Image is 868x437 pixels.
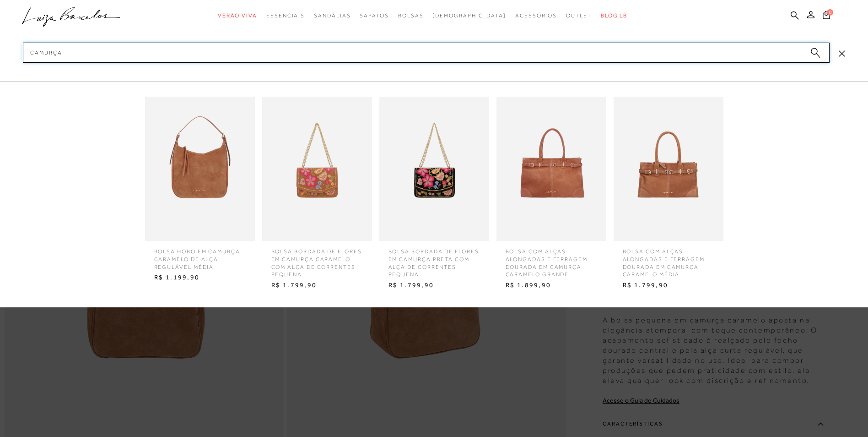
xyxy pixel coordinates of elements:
span: BOLSA HOBO EM CAMURÇA CARAMELO DE ALÇA REGULÁVEL MÉDIA [147,241,253,271]
a: categoryNavScreenReaderText [266,7,305,24]
span: BOLSA BORDADA DE FLORES EM CAMURÇA PRETA COM ALÇA DE CORRENTES PEQUENA [382,241,487,279]
a: categoryNavScreenReaderText [566,7,592,24]
span: BOLSA COM ALÇAS ALONGADAS E FERRAGEM DOURADA EM CAMURÇA CARAMELO MÉDIA [616,241,721,279]
span: R$ 1.199,90 [147,271,253,284]
span: 0 [827,9,833,16]
a: categoryNavScreenReaderText [398,7,424,24]
img: BOLSA BORDADA DE FLORES EM CAMURÇA PRETA COM ALÇA DE CORRENTES PEQUENA [379,97,489,241]
span: Acessórios [515,12,557,19]
img: BOLSA HOBO EM CAMURÇA CARAMELO DE ALÇA REGULÁVEL MÉDIA [145,97,255,241]
span: R$ 1.799,90 [382,279,487,292]
input: Buscar. [23,43,830,63]
a: categoryNavScreenReaderText [515,7,557,24]
span: Outlet [566,12,592,19]
button: 0 [820,10,833,22]
a: categoryNavScreenReaderText [218,7,257,24]
span: R$ 1.799,90 [616,279,721,292]
span: R$ 1.899,90 [499,279,604,292]
a: BOLSA COM ALÇAS ALONGADAS E FERRAGEM DOURADA EM CAMURÇA CARAMELO GRANDE BOLSA COM ALÇAS ALONGADAS... [494,97,609,292]
span: BLOG LB [601,12,627,19]
span: R$ 1.799,90 [264,279,370,292]
span: Sandálias [314,12,350,19]
a: BOLSA BORDADA DE FLORES EM CAMURÇA CARAMELO COM ALÇA DE CORRENTES PEQUENA BOLSA BORDADA DE FLORES... [260,97,374,292]
span: Sapatos [360,12,388,19]
a: categoryNavScreenReaderText [360,7,388,24]
span: Essenciais [266,12,305,19]
span: BOLSA BORDADA DE FLORES EM CAMURÇA CARAMELO COM ALÇA DE CORRENTES PEQUENA [264,241,370,279]
img: BOLSA COM ALÇAS ALONGADAS E FERRAGEM DOURADA EM CAMURÇA CARAMELO MÉDIA [614,97,723,241]
a: noSubCategoriesText [432,7,506,24]
a: BLOG LB [601,7,627,24]
span: BOLSA COM ALÇAS ALONGADAS E FERRAGEM DOURADA EM CAMURÇA CARAMELO GRANDE [499,241,604,279]
span: [DEMOGRAPHIC_DATA] [432,12,506,19]
span: Verão Viva [218,12,257,19]
img: BOLSA BORDADA DE FLORES EM CAMURÇA CARAMELO COM ALÇA DE CORRENTES PEQUENA [262,97,372,241]
a: BOLSA BORDADA DE FLORES EM CAMURÇA PRETA COM ALÇA DE CORRENTES PEQUENA BOLSA BORDADA DE FLORES EM... [377,97,491,292]
a: BOLSA HOBO EM CAMURÇA CARAMELO DE ALÇA REGULÁVEL MÉDIA BOLSA HOBO EM CAMURÇA CARAMELO DE ALÇA REG... [143,97,257,284]
span: Bolsas [398,12,424,19]
img: BOLSA COM ALÇAS ALONGADAS E FERRAGEM DOURADA EM CAMURÇA CARAMELO GRANDE [496,97,606,241]
a: BOLSA COM ALÇAS ALONGADAS E FERRAGEM DOURADA EM CAMURÇA CARAMELO MÉDIA BOLSA COM ALÇAS ALONGADAS ... [611,97,726,292]
a: categoryNavScreenReaderText [314,7,350,24]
